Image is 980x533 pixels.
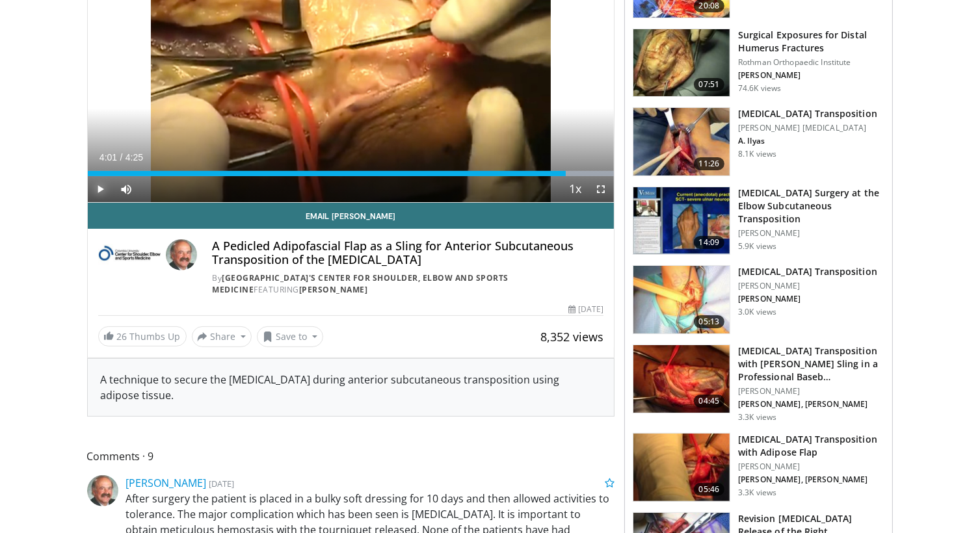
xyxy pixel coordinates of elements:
h3: Surgical Exposures for Distal Humerus Fractures [738,29,884,55]
div: [DATE] [568,304,603,315]
button: Mute [114,176,140,202]
a: [PERSON_NAME] [299,284,368,295]
img: 317999_0002_1.png.150x105_q85_crop-smart_upscale.jpg [633,187,730,255]
a: [GEOGRAPHIC_DATA]'s Center for Shoulder, Elbow and Sports Medicine [213,272,509,295]
img: Avatar [166,239,197,270]
div: By FEATURING [213,272,604,296]
img: 4b8bac16-b21d-49fe-bbde-3d2482266ea9.150x105_q85_crop-smart_upscale.jpg [633,266,730,333]
p: [PERSON_NAME] [738,281,877,291]
span: 26 [117,330,127,343]
button: Fullscreen [588,176,614,202]
a: 26 Thumbs Up [98,326,187,346]
a: 07:51 Surgical Exposures for Distal Humerus Fractures Rothman Orthopaedic Institute [PERSON_NAME]... [633,29,884,97]
p: [PERSON_NAME], [PERSON_NAME] [738,399,884,409]
div: A technique to secure the [MEDICAL_DATA] during anterior subcutaneous transposition using adipose... [101,372,602,403]
div: Progress Bar [88,171,615,176]
p: 74.6K views [738,83,781,94]
p: [PERSON_NAME], [PERSON_NAME] [738,474,884,485]
img: Columbia University's Center for Shoulder, Elbow and Sports Medicine [98,239,161,270]
span: 4:25 [126,152,143,162]
small: [DATE] [209,478,235,489]
a: [PERSON_NAME] [126,476,207,490]
p: [PERSON_NAME] [738,228,884,239]
h3: [MEDICAL_DATA] Transposition [738,265,877,278]
a: 14:09 [MEDICAL_DATA] Surgery at the Elbow Subcutaneous Transposition [PERSON_NAME] 5.9K views [633,187,884,255]
p: [PERSON_NAME] [738,70,884,81]
span: 4:01 [99,152,117,162]
a: 05:46 [MEDICAL_DATA] Transposition with Adipose Flap [PERSON_NAME] [PERSON_NAME], [PERSON_NAME] 3... [633,433,884,502]
span: 04:45 [694,395,725,408]
img: b703edc3-287d-495b-a6e8-0fe56609a35b.150x105_q85_crop-smart_upscale.jpg [633,434,730,501]
span: 07:51 [694,78,725,91]
span: 8,352 views [540,329,603,344]
a: Email [PERSON_NAME] [88,203,615,229]
span: / [120,152,123,162]
p: 3.0K views [738,307,776,317]
h3: [MEDICAL_DATA] Transposition [738,107,877,120]
button: Play [88,176,114,202]
img: Avatar [87,475,118,506]
img: 4c3c6f75-4af4-4fa2-bff6-d5a560996c15.150x105_q85_crop-smart_upscale.jpg [633,108,730,175]
p: 3.3K views [738,412,776,422]
img: 70322_0000_3.png.150x105_q85_crop-smart_upscale.jpg [633,29,730,97]
span: 14:09 [694,236,725,249]
a: 04:45 [MEDICAL_DATA] Transposition with [PERSON_NAME] Sling in a Professional Baseb… [PERSON_NAME... [633,344,884,422]
p: [PERSON_NAME] [738,294,877,304]
p: [PERSON_NAME] [738,461,884,472]
button: Share [192,326,252,347]
p: 3.3K views [738,487,776,498]
span: 11:26 [694,157,725,170]
a: 05:13 [MEDICAL_DATA] Transposition [PERSON_NAME] [PERSON_NAME] 3.0K views [633,265,884,334]
h4: A Pedicled Adipofascial Flap as a Sling for Anterior Subcutaneous Transposition of the [MEDICAL_D... [213,239,604,267]
h3: [MEDICAL_DATA] Transposition with Adipose Flap [738,433,884,459]
p: [PERSON_NAME] [MEDICAL_DATA] [738,123,877,133]
p: 8.1K views [738,149,776,159]
p: Rothman Orthopaedic Institute [738,57,884,68]
p: 5.9K views [738,241,776,252]
span: 05:13 [694,315,725,328]
span: Comments 9 [87,448,615,465]
span: 05:46 [694,483,725,496]
img: 70ca5631-5a91-448b-9cf2-193e1d168c0d.150x105_q85_crop-smart_upscale.jpg [633,345,730,413]
h3: [MEDICAL_DATA] Surgery at the Elbow Subcutaneous Transposition [738,187,884,226]
button: Playback Rate [562,176,588,202]
h3: [MEDICAL_DATA] Transposition with [PERSON_NAME] Sling in a Professional Baseb… [738,344,884,383]
a: 11:26 [MEDICAL_DATA] Transposition [PERSON_NAME] [MEDICAL_DATA] A. Ilyas 8.1K views [633,107,884,176]
p: [PERSON_NAME] [738,386,884,396]
button: Save to [257,326,323,347]
p: A. Ilyas [738,136,877,146]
